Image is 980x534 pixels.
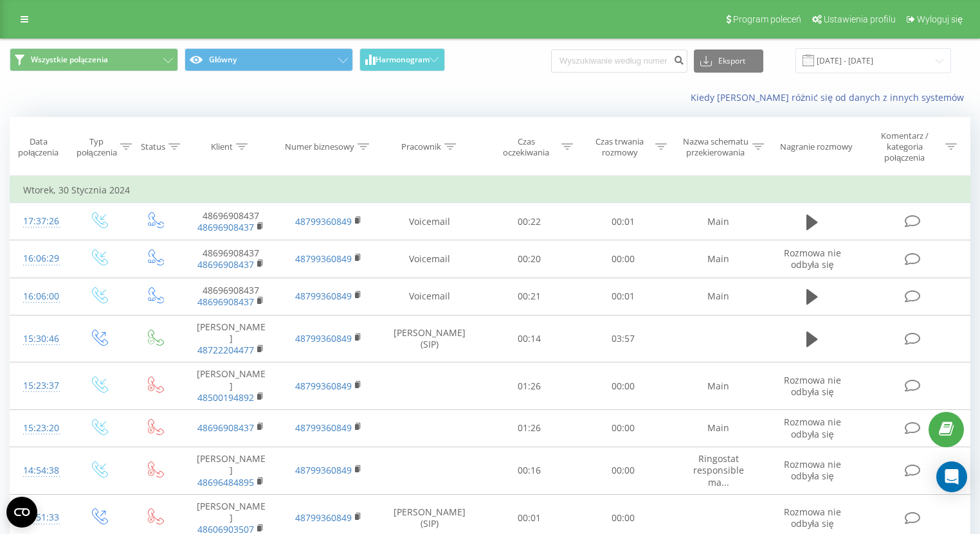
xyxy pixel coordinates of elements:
[576,447,670,495] td: 00:00
[23,373,57,398] div: 15:23:37
[576,278,670,315] td: 00:01
[377,315,482,362] td: [PERSON_NAME] (SIP)
[10,177,970,203] td: Wtorek, 30 Stycznia 2024
[551,49,687,73] input: Wyszukiwanie według numeru
[183,362,280,410] td: [PERSON_NAME]
[295,253,352,265] a: 48799360849
[784,374,841,398] span: Rozmowa nie odbyła się
[10,48,178,71] button: Wszystkie połączenia
[197,221,254,233] a: 48696908437
[23,209,57,234] div: 17:37:26
[376,55,430,64] span: Harmonogram
[494,136,558,158] div: Czas oczekiwania
[401,141,441,152] div: Pracownik
[682,136,750,158] div: Nazwa schematu przekierowania
[295,290,352,302] a: 48799360849
[482,203,576,240] td: 00:22
[295,422,352,434] a: 48799360849
[917,14,963,24] span: Wyloguj się
[377,203,482,240] td: Voicemail
[295,215,352,227] a: 48799360849
[780,141,853,152] div: Nagranie rozmowy
[784,247,841,271] span: Rozmowa nie odbyła się
[694,49,763,73] button: Eksport
[576,362,670,410] td: 00:00
[670,203,768,240] td: Main
[183,203,280,240] td: 48696908437
[576,203,670,240] td: 00:01
[576,240,670,278] td: 00:00
[183,278,280,315] td: 48696908437
[670,278,768,315] td: Main
[295,512,352,524] a: 48799360849
[183,315,280,362] td: [PERSON_NAME]
[482,447,576,495] td: 00:16
[867,130,942,163] div: Komentarz / kategoria połączenia
[285,141,354,152] div: Numer biznesowy
[691,91,970,103] a: Kiedy [PERSON_NAME] różnić się od danych z innych systemów
[23,246,57,271] div: 16:06:29
[23,458,57,483] div: 14:54:38
[670,362,768,410] td: Main
[784,506,841,530] span: Rozmowa nie odbyła się
[141,141,165,152] div: Status
[377,240,482,278] td: Voicemail
[6,497,37,528] button: Open CMP widget
[23,326,57,352] div: 15:30:46
[733,14,801,24] span: Program poleceń
[23,284,57,309] div: 16:06:00
[670,240,768,278] td: Main
[295,464,352,476] a: 48799360849
[197,476,254,488] a: 48696484895
[482,362,576,410] td: 01:26
[197,296,254,308] a: 48696908437
[211,141,233,152] div: Klient
[10,136,67,158] div: Data połączenia
[482,240,576,278] td: 00:20
[784,458,841,482] span: Rozmowa nie odbyła się
[936,461,967,492] div: Open Intercom Messenger
[482,315,576,362] td: 00:14
[377,278,482,315] td: Voicemail
[295,332,352,344] a: 48799360849
[588,136,652,158] div: Czas trwania rozmowy
[77,136,117,158] div: Typ połączenia
[784,416,841,440] span: Rozmowa nie odbyła się
[482,409,576,447] td: 01:26
[576,315,670,362] td: 03:57
[197,422,254,434] a: 48696908437
[185,48,353,71] button: Główny
[295,380,352,392] a: 48799360849
[693,452,744,488] span: Ringostat responsible ma...
[197,391,254,404] a: 48500194892
[824,14,896,24] span: Ustawienia profilu
[197,258,254,271] a: 48696908437
[359,48,445,71] button: Harmonogram
[23,416,57,441] div: 15:23:20
[31,55,108,65] span: Wszystkie połączenia
[183,447,280,495] td: [PERSON_NAME]
[670,409,768,447] td: Main
[576,409,670,447] td: 00:00
[23,505,57,530] div: 14:51:33
[197,344,254,356] a: 48722204477
[482,278,576,315] td: 00:21
[183,240,280,278] td: 48696908437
